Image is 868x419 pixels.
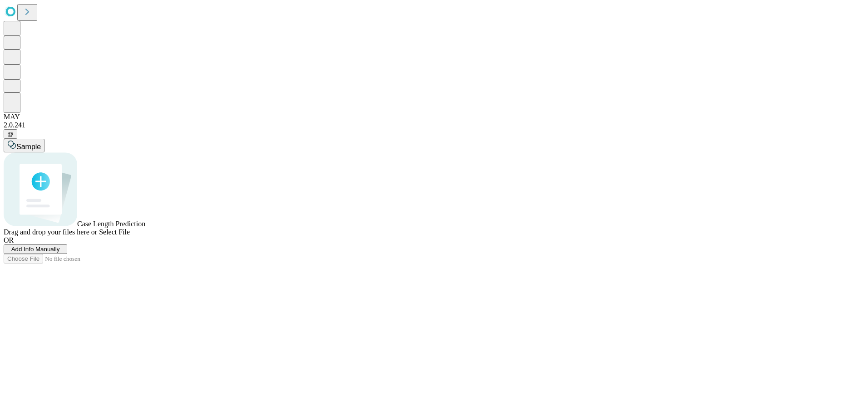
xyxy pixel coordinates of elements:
[4,129,17,139] button: @
[11,246,60,253] span: Add Info Manually
[4,113,864,121] div: MAY
[77,220,145,228] span: Case Length Prediction
[16,143,41,151] span: Sample
[4,121,864,129] div: 2.0.241
[4,228,97,236] span: Drag and drop your files here or
[99,228,130,236] span: Select File
[4,236,14,244] span: OR
[4,244,67,254] button: Add Info Manually
[7,131,14,137] span: @
[4,139,44,152] button: Sample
